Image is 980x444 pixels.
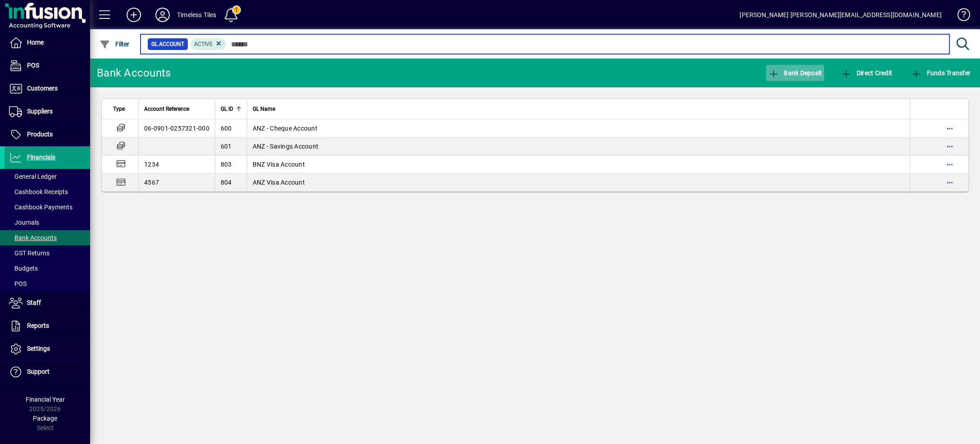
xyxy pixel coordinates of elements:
[151,40,184,49] span: GL Account
[5,32,90,54] a: Home
[5,54,90,77] a: POS
[221,143,232,150] span: 601
[253,104,904,114] div: GL Name
[5,245,90,261] a: GST Returns
[9,234,57,241] span: Bank Accounts
[119,7,148,23] button: Add
[951,2,969,31] a: Knowledge Base
[27,131,53,138] span: Products
[5,100,90,123] a: Suppliers
[221,104,233,114] span: GL ID
[26,396,65,403] span: Financial Year
[9,265,38,272] span: Budgets
[113,104,125,114] span: Type
[138,173,215,191] td: 4567
[5,169,90,184] a: General Ledger
[100,41,130,48] span: Filter
[9,188,68,195] span: Cashbook Receipts
[27,108,53,115] span: Suppliers
[9,204,73,211] span: Cashbook Payments
[253,161,305,168] span: BNZ Visa Account
[221,104,241,114] div: GL ID
[253,179,305,186] span: ANZ Visa Account
[5,276,90,291] a: POS
[5,361,90,383] a: Support
[33,415,57,422] span: Package
[27,62,39,69] span: POS
[5,123,90,146] a: Products
[5,215,90,230] a: Journals
[97,36,132,52] button: Filter
[5,230,90,245] a: Bank Accounts
[138,155,215,173] td: 1234
[839,65,894,81] button: Direct Credit
[5,292,90,314] a: Staff
[27,345,50,352] span: Settings
[9,219,39,226] span: Journals
[768,69,822,77] span: Bank Deposit
[766,65,825,81] button: Bank Deposit
[113,104,133,114] div: Type
[9,173,57,180] span: General Ledger
[740,8,942,22] div: [PERSON_NAME] [PERSON_NAME][EMAIL_ADDRESS][DOMAIN_NAME]
[943,157,957,172] button: More options
[27,39,44,46] span: Home
[253,104,275,114] span: GL Name
[5,338,90,360] a: Settings
[177,8,216,22] div: Timeless Tiles
[911,69,971,77] span: Funds Transfer
[841,69,892,77] span: Direct Credit
[221,161,232,168] span: 803
[943,121,957,136] button: More options
[5,184,90,199] a: Cashbook Receipts
[253,125,318,132] span: ANZ - Cheque Account
[97,66,171,80] div: Bank Accounts
[191,38,227,50] mat-chip: Activation Status: Active
[5,77,90,100] a: Customers
[5,315,90,337] a: Reports
[5,199,90,215] a: Cashbook Payments
[144,104,189,114] span: Account Reference
[194,41,213,47] span: Active
[27,299,41,306] span: Staff
[221,125,232,132] span: 600
[221,179,232,186] span: 804
[27,368,50,375] span: Support
[138,119,215,137] td: 06-0901-0257321-000
[909,65,973,81] button: Funds Transfer
[943,175,957,190] button: More options
[5,261,90,276] a: Budgets
[27,154,55,161] span: Financials
[253,143,318,150] span: ANZ - Savings Account
[9,280,27,287] span: POS
[27,322,49,329] span: Reports
[9,249,50,257] span: GST Returns
[943,139,957,154] button: More options
[148,7,177,23] button: Profile
[27,85,58,92] span: Customers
